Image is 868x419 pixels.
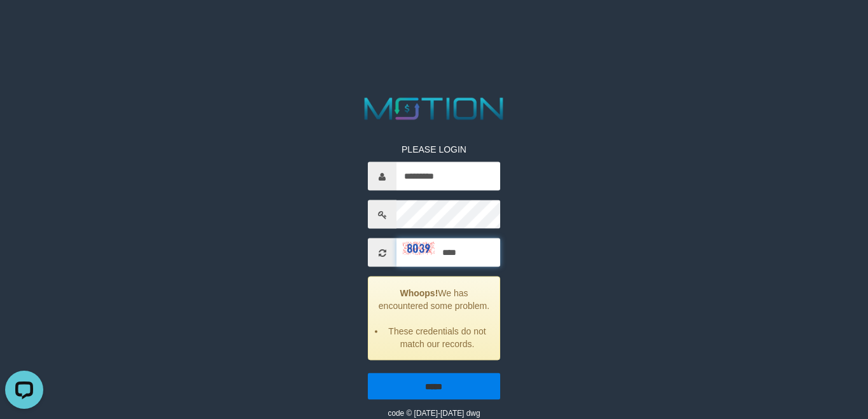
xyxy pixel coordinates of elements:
img: MOTION_logo.png [358,94,510,124]
button: Open LiveChat chat widget [5,5,43,43]
img: captcha [403,242,435,255]
li: These credentials do not match our records. [384,325,489,350]
small: code © [DATE]-[DATE] dwg [388,409,480,418]
p: PLEASE LOGIN [368,143,500,156]
strong: Whoops! [400,288,438,298]
div: We has encountered some problem. [368,277,500,361]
